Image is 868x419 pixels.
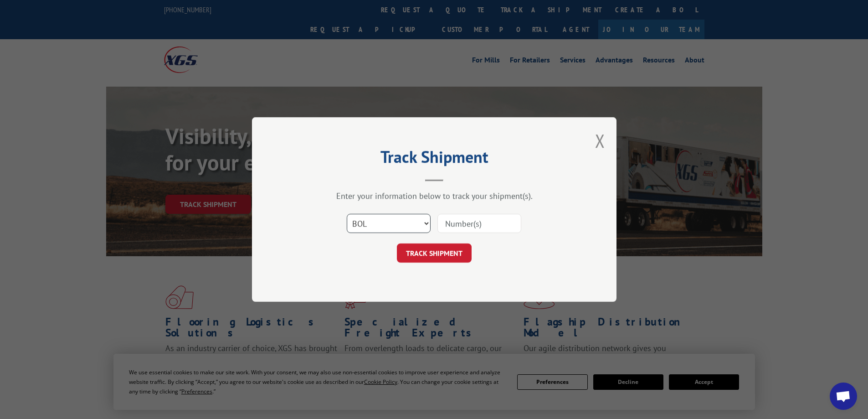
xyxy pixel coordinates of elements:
div: Enter your information below to track your shipment(s). [298,191,571,201]
button: TRACK SHIPMENT [397,243,472,263]
input: Number(s) [437,214,521,233]
h2: Track Shipment [298,150,571,168]
div: Open chat [830,383,857,410]
button: Close modal [595,129,605,153]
